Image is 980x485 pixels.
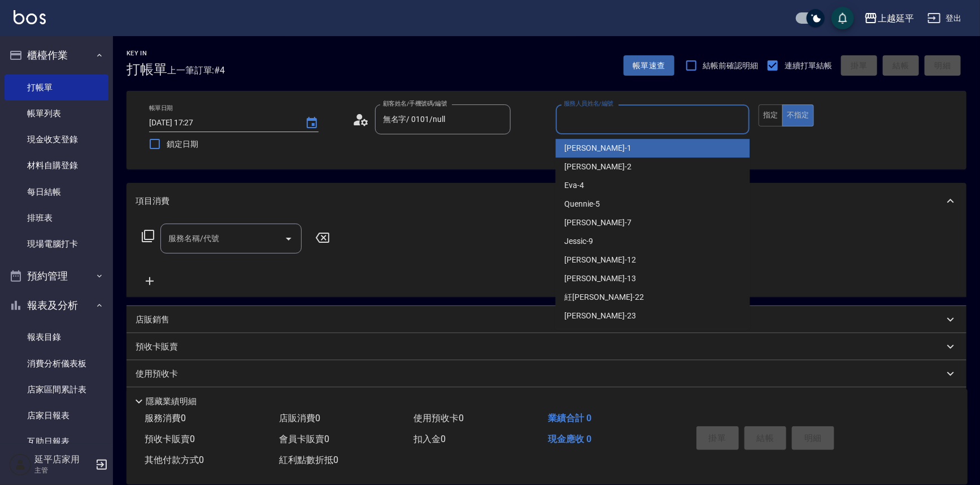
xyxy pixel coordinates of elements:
span: [PERSON_NAME] -13 [565,273,636,285]
span: 結帳前確認明細 [703,60,759,72]
button: 預約管理 [5,261,108,291]
label: 顧客姓名/手機號碼/編號 [383,99,447,108]
span: [PERSON_NAME] -7 [565,217,631,229]
a: 互助日報表 [5,429,108,455]
button: save [831,7,854,29]
div: 其他付款方式入金可用餘額: 0 [127,387,966,414]
span: [PERSON_NAME] -1 [565,142,631,154]
a: 現場電腦打卡 [5,231,108,257]
div: 店販銷售 [127,306,966,333]
a: 材料自購登錄 [5,152,108,178]
a: 帳單列表 [5,101,108,126]
span: 紝[PERSON_NAME] -22 [565,291,644,303]
button: Choose date, selected date is 2025-08-14 [298,110,325,137]
span: [PERSON_NAME] -23 [565,310,636,322]
a: 排班表 [5,205,108,231]
h3: 打帳單 [127,62,167,77]
input: YYYY/MM/DD hh:mm [149,113,294,132]
a: 每日結帳 [5,179,108,205]
a: 消費分析儀表板 [5,351,108,377]
span: 業績合計 0 [548,413,591,423]
p: 主管 [34,465,92,475]
button: 不指定 [782,104,814,126]
a: 店家日報表 [5,403,108,429]
label: 服務人員姓名/編號 [564,99,613,108]
span: 現金應收 0 [548,434,591,444]
span: 連續打單結帳 [785,60,832,72]
p: 使用預收卡 [136,368,178,380]
button: 帳單速查 [624,55,674,76]
span: Quennie -5 [565,198,600,210]
p: 預收卡販賣 [136,341,178,353]
button: 指定 [759,104,783,126]
a: 現金收支登錄 [5,126,108,152]
button: Open [280,230,298,248]
a: 打帳單 [5,75,108,101]
span: Eva -4 [565,180,585,191]
span: [PERSON_NAME] -2 [565,161,631,173]
span: 預收卡販賣 0 [145,434,195,444]
button: 登出 [923,8,966,29]
span: 鎖定日期 [167,138,198,150]
label: 帳單日期 [149,104,173,112]
p: 項目消費 [136,195,169,207]
div: 預收卡販賣 [127,333,966,360]
span: 店販消費 0 [279,413,320,423]
p: 店販銷售 [136,314,169,326]
div: 上越延平 [878,11,914,25]
img: Person [9,453,32,476]
a: 報表目錄 [5,324,108,350]
span: 使用預收卡 0 [413,413,464,423]
p: 隱藏業績明細 [146,396,197,408]
a: 店家區間累計表 [5,377,108,403]
div: 項目消費 [127,183,966,219]
h2: Key In [127,50,167,57]
h5: 延平店家用 [34,454,92,465]
span: 扣入金 0 [413,434,446,444]
button: 報表及分析 [5,291,108,320]
img: Logo [14,10,46,24]
span: 服務消費 0 [145,413,186,423]
span: 會員卡販賣 0 [279,434,329,444]
button: 上越延平 [860,7,918,30]
span: Jessic -9 [565,235,594,247]
div: 使用預收卡 [127,360,966,387]
span: 上一筆訂單:#4 [167,63,225,77]
span: [PERSON_NAME] -12 [565,254,636,266]
button: 櫃檯作業 [5,41,108,70]
span: 紅利點數折抵 0 [279,455,338,465]
span: 其他付款方式 0 [145,455,204,465]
